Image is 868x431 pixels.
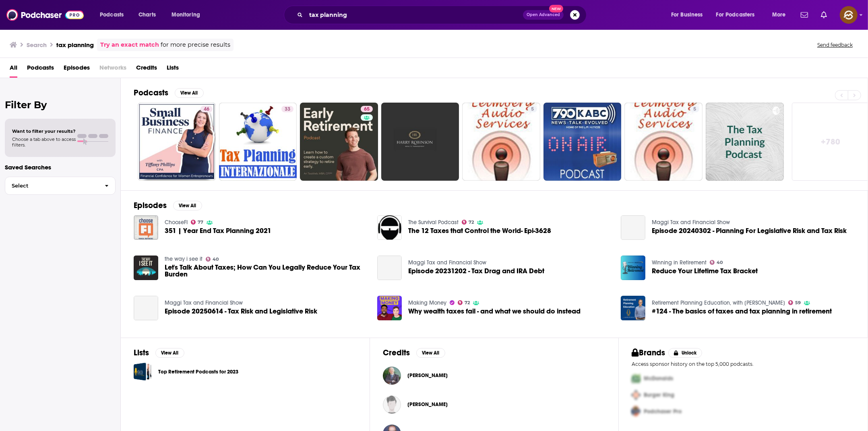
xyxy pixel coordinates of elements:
span: For Business [671,9,703,21]
a: Show notifications dropdown [818,8,830,22]
a: Top Retirement Podcasts for 2023 [158,367,238,376]
a: 65 [300,103,378,181]
div: Search podcasts, credits, & more... [291,6,594,24]
h3: Search [27,41,47,49]
a: Why wealth taxes fail - and what we should do instead [408,308,581,315]
h2: Brands [632,348,665,358]
a: 46 [200,106,213,112]
a: Episodes [64,61,90,78]
span: Monitoring [172,9,200,21]
span: Podcasts [100,9,124,21]
span: Reduce Your Lifetime Tax Bracket [652,268,758,274]
a: Episode 20231202 - Tax Drag and IRA Debt [377,256,402,280]
a: 40 [206,257,219,262]
h2: Lists [134,348,149,358]
span: For Podcasters [716,9,755,21]
a: Let's Talk About Taxes; How Can You Legally Reduce Your Tax Burden [165,264,368,278]
span: Want to filter your results? [12,128,76,134]
img: Reduce Your Lifetime Tax Bracket [621,256,645,280]
button: View All [175,88,204,98]
span: 5 [531,105,534,113]
span: Burger King [644,392,674,398]
img: 351 | Year End Tax Planning 2021 [134,215,158,240]
a: 65 [361,106,373,112]
span: 40 [213,258,219,261]
h2: Filter By [5,99,116,111]
a: 5 [462,103,540,181]
a: 33 [281,106,293,112]
a: 5 [624,103,703,181]
span: 59 [795,301,801,305]
a: Maggi Tax and Financial Show [652,219,730,226]
img: Third Pro Logo [628,403,644,420]
span: New [549,5,564,12]
span: Open Advanced [527,13,560,17]
a: 40 [710,260,723,265]
a: 72 [462,220,474,225]
a: Making Money [408,299,446,306]
button: View All [173,201,202,210]
a: PodcastsView All [134,88,204,98]
button: open menu [94,8,134,21]
button: View All [416,348,445,358]
span: Charts [138,9,156,21]
img: Jeff Trapp [383,367,401,385]
input: Search podcasts, credits, & more... [306,8,523,21]
img: User Profile [840,6,858,24]
span: 40 [717,261,723,264]
a: 72 [458,300,470,305]
button: Open AdvancedNew [523,10,564,20]
a: #124 - The basics of taxes and tax planning in retirement [652,308,832,315]
a: 5 [528,106,537,112]
span: Choose a tab above to access filters. [12,136,76,148]
span: 72 [465,301,470,305]
a: Top Retirement Podcasts for 2023 [134,363,152,381]
a: 46 [138,103,216,181]
span: 46 [204,105,209,113]
a: Why wealth taxes fail - and what we should do instead [377,296,402,320]
button: open menu [665,8,713,21]
a: the way i see it [165,256,203,262]
span: More [772,9,786,21]
span: 33 [285,105,290,113]
a: Episode 20231202 - Tax Drag and IRA Debt [408,268,544,274]
a: Episode 20240302 - Planning For Legislative Risk and Tax Risk [652,227,847,234]
a: Credits [136,61,157,78]
button: Unlock [668,348,703,358]
a: #124 - The basics of taxes and tax planning in retirement [621,296,645,320]
span: McDonalds [644,375,673,382]
span: All [10,61,17,78]
span: [PERSON_NAME] [407,372,448,379]
a: Winning in Retirement [652,259,707,266]
a: EpisodesView All [134,200,202,210]
a: The Survival Podcast [408,219,459,226]
a: CreditsView All [383,348,445,358]
a: Jeff Trapp [407,372,448,379]
img: The 12 Taxes that Control the World- Epi-3628 [377,215,402,240]
button: Show profile menu [840,6,858,24]
span: 77 [198,221,203,224]
img: Let's Talk About Taxes; How Can You Legally Reduce Your Tax Burden [134,256,158,280]
span: for more precise results [161,40,230,49]
p: Access sponsor history on the top 5,000 podcasts. [632,361,855,367]
button: Send feedback [815,41,855,48]
button: Select [5,177,116,195]
p: Saved Searches [5,163,116,171]
a: 59 [788,300,801,305]
h2: Podcasts [134,88,168,98]
a: Charts [133,8,161,21]
a: Try an exact match [100,40,159,49]
h3: tax planning [56,41,94,49]
a: The 12 Taxes that Control the World- Epi-3628 [408,227,551,234]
